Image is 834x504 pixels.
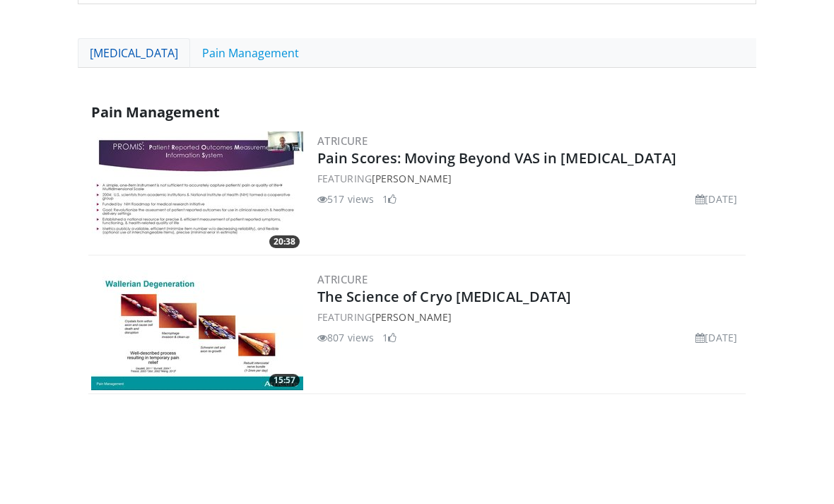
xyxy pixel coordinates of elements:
li: 1 [382,192,397,206]
li: 807 views [317,330,374,345]
a: AtriCure [317,272,368,286]
a: 15:57 [91,270,303,390]
a: [MEDICAL_DATA] [78,38,190,68]
span: 15:57 [269,374,300,387]
a: The Science of Cryo [MEDICAL_DATA] [317,287,571,306]
li: [DATE] [695,192,737,206]
a: [PERSON_NAME] [372,172,452,185]
a: 20:38 [91,131,303,252]
span: 20:38 [269,235,300,248]
a: [PERSON_NAME] [372,310,452,324]
li: 1 [382,330,397,345]
span: Pain Management [91,102,220,122]
a: AtriCure [317,134,368,148]
div: FEATURING [317,171,743,186]
a: Pain Management [190,38,311,68]
li: [DATE] [695,330,737,345]
div: FEATURING [317,310,743,324]
li: 517 views [317,192,374,206]
img: b343e937-d562-425b-a0e6-523771f25edc.300x170_q85_crop-smart_upscale.jpg [91,270,303,390]
a: Pain Scores: Moving Beyond VAS in [MEDICAL_DATA] [317,148,676,168]
img: 691c33a0-b85b-4a1d-bea8-05f461292386.300x170_q85_crop-smart_upscale.jpg [91,131,303,252]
